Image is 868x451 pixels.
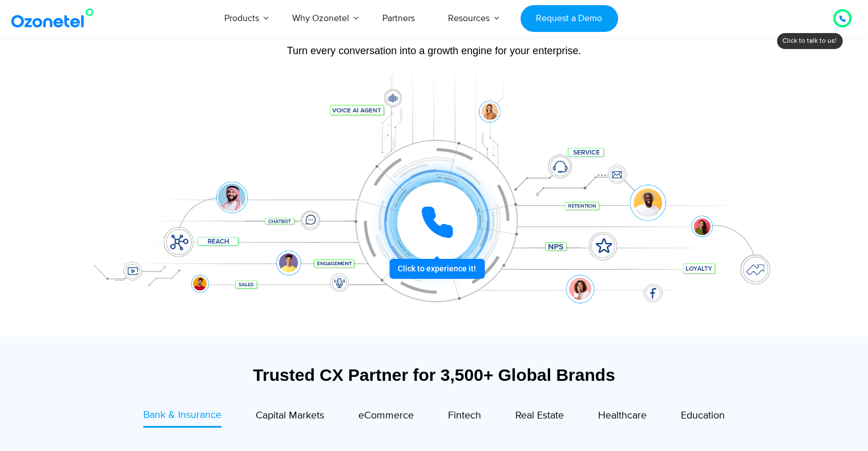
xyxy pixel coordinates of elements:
div: Trusted CX Partner for 3,500+ Global Brands [83,365,785,385]
span: Fintech [448,409,481,422]
a: Request a Demo [520,5,618,32]
a: Bank & Insurance [143,408,221,428]
a: Capital Markets [256,408,324,427]
a: Fintech [448,408,481,427]
span: Bank & Insurance [143,409,221,421]
a: Real Estate [515,408,564,427]
div: Turn every conversation into a growth engine for your enterprise. [78,44,791,57]
span: eCommerce [358,409,414,422]
a: Education [681,408,725,427]
a: Healthcare [598,408,647,427]
span: Education [681,409,725,422]
a: eCommerce [358,408,414,427]
span: Healthcare [598,409,647,422]
span: Real Estate [515,409,564,422]
span: Capital Markets [256,409,324,422]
